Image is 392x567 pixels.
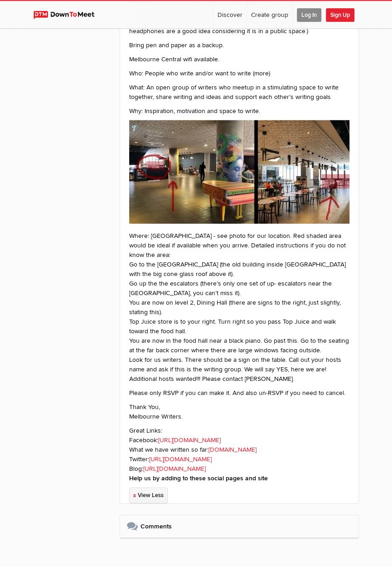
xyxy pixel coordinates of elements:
[143,464,206,472] a: [URL][DOMAIN_NAME]
[293,1,325,28] a: Log In
[129,374,349,383] p: Additional hosts wanted!!! Please contact [PERSON_NAME].
[158,436,221,444] a: [URL][DOMAIN_NAME]
[149,455,212,463] a: [URL][DOMAIN_NAME]
[326,8,354,22] span: Sign Up
[129,278,349,297] li: Go up the the escalators (there’s only one set of up- escalators near the [GEOGRAPHIC_DATA], you ...
[129,487,168,503] a: View Less
[208,445,256,453] a: [DOMAIN_NAME]
[129,388,349,397] p: Please only RSVP if you can make it. And also un-RSVP if you need to cancel.
[129,316,349,335] li: Top Juice store is to your right. Turn right so you pass Top Juice and walk toward the food hall.
[129,355,349,374] li: Look for us writers. There should be a sign on the table. Call out your hosts name and ask if thi...
[129,82,349,101] p: What: An open group of writers who meetup in a stimulating space to write together, share writing...
[297,8,321,22] span: Log In
[213,1,247,28] a: Discover
[127,515,352,537] h2: Comments
[129,40,349,49] p: Bring pen and paper as a backup.
[129,259,349,278] li: Go to the [GEOGRAPHIC_DATA] (the old building inside [GEOGRAPHIC_DATA] with the big cone glass ro...
[129,54,349,64] p: Melbourne Central wifi available.
[129,231,349,259] p: Where: [GEOGRAPHIC_DATA] - see photo for our location. Red shaded area would be ideal if availabl...
[247,1,292,28] a: Create group
[129,106,349,115] p: Why: Inspiration, motivation and space to write.
[129,335,349,355] li: You are now in the food hall near a black piano. Go past this. Go to the seating at the far back ...
[129,474,268,482] strong: Help us by adding to these social pages and site
[129,68,349,78] p: Who: People who write and/or want to write (more)
[34,11,103,19] img: DownToMeet
[129,297,349,316] li: You are now on level 2, Dining Hall (there are signs to the right, just slightly, stating this).
[129,402,349,421] p: Thank You, Melbourne Writers.
[129,425,349,483] p: Great Links: Facebook: What we have written so far: Twitter: Blog:
[326,1,358,28] a: Sign Up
